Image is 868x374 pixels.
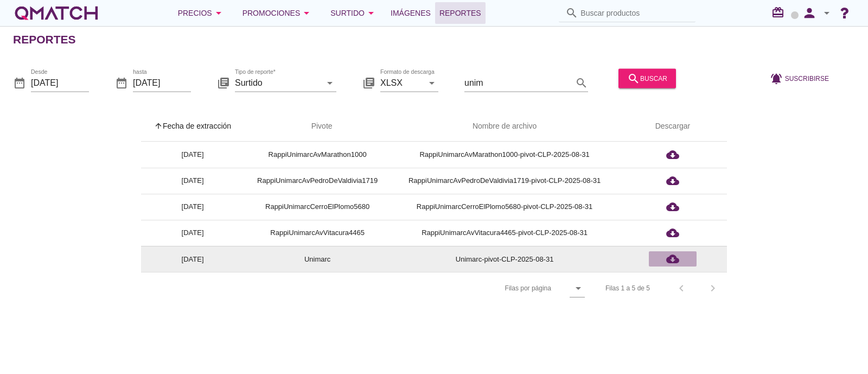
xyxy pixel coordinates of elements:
button: Precios [169,2,234,24]
td: Unimarc [244,246,391,272]
i: person [799,5,820,21]
th: Nombre de archivo: Not sorted. [391,111,618,142]
input: Tipo de reporte* [235,74,321,91]
th: Fecha de extracción: Sorted ascending. Activate to sort descending. [141,111,244,142]
button: buscar [618,68,676,88]
i: redeem [771,6,789,19]
a: Imágenes [386,2,435,24]
i: arrow_drop_down [820,7,833,20]
td: [DATE] [141,168,244,194]
i: date_range [115,76,128,89]
i: cloud_download [666,174,679,187]
i: arrow_upward [154,122,163,130]
i: library_books [362,76,375,89]
a: white-qmatch-logo [13,2,100,24]
i: cloud_download [666,148,679,161]
div: Filas por página [397,272,585,304]
i: arrow_drop_down [425,76,438,89]
span: Imágenes [391,7,431,20]
i: arrow_drop_down [300,7,313,20]
td: [DATE] [141,194,244,220]
i: cloud_download [666,200,679,213]
i: search [575,76,588,89]
i: search [565,7,578,20]
button: Promociones [234,2,322,24]
h2: Reportes [13,31,76,48]
i: arrow_drop_down [212,7,225,20]
th: Descargar: Not sorted. [618,111,727,142]
i: cloud_download [666,226,679,239]
td: RappiUnimarcAvPedroDeValdivia1719 [244,168,391,194]
td: RappiUnimarcAvVitacura4465-pivot-CLP-2025-08-31 [391,220,618,246]
button: Suscribirse [761,68,838,88]
td: RappiUnimarcAvPedroDeValdivia1719-pivot-CLP-2025-08-31 [391,168,618,194]
div: buscar [627,72,667,85]
span: Suscribirse [785,73,829,83]
td: RappiUnimarcCerroElPlomo5680 [244,194,391,220]
div: Promociones [242,7,314,20]
input: Buscar productos [580,4,689,22]
input: Desde [31,74,89,91]
i: library_books [217,76,230,89]
input: hasta [133,74,191,91]
input: Filtrar por texto [464,74,573,91]
i: cloud_download [666,252,679,265]
i: date_range [13,76,26,89]
td: RappiUnimarcAvMarathon1000 [244,142,391,168]
td: RappiUnimarcCerroElPlomo5680-pivot-CLP-2025-08-31 [391,194,618,220]
i: search [627,72,640,85]
div: Filas 1 a 5 de 5 [605,283,650,293]
button: Surtido [322,2,386,24]
i: notifications_active [770,72,785,85]
i: arrow_drop_down [323,76,336,89]
div: Precios [178,7,225,20]
td: RappiUnimarcAvVitacura4465 [244,220,391,246]
i: arrow_drop_down [365,7,378,20]
td: [DATE] [141,220,244,246]
td: RappiUnimarcAvMarathon1000-pivot-CLP-2025-08-31 [391,142,618,168]
td: [DATE] [141,142,244,168]
td: [DATE] [141,246,244,272]
th: Pivote: Not sorted. Activate to sort ascending. [244,111,391,142]
input: Formato de descarga [380,74,423,91]
span: Reportes [439,7,481,20]
div: Surtido [330,7,378,20]
td: Unimarc-pivot-CLP-2025-08-31 [391,246,618,272]
i: arrow_drop_down [572,282,585,295]
a: Reportes [435,2,486,24]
